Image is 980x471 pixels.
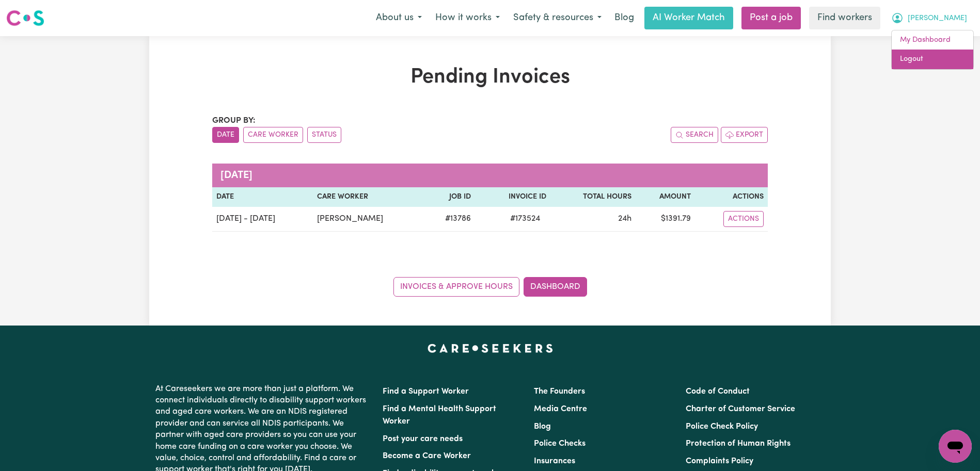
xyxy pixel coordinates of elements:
a: Dashboard [524,277,587,297]
a: Insurances [534,457,575,465]
th: Total Hours [550,187,636,207]
button: Safety & resources [507,7,608,29]
th: Invoice ID [475,187,551,207]
button: My Account [884,7,974,29]
a: Charter of Customer Service [686,405,795,413]
td: # 13786 [424,207,475,232]
a: Blog [534,423,551,431]
button: Search [671,127,718,143]
button: How it works [429,7,507,29]
th: Actions [695,187,768,207]
a: Police Check Policy [686,423,758,431]
a: Find a Mental Health Support Worker [383,405,496,426]
a: Blog [608,7,640,29]
a: Post your care needs [383,435,463,443]
span: # 173524 [504,213,546,225]
button: Export [721,127,768,143]
div: My Account [891,30,974,70]
a: Logout [892,50,973,69]
a: Complaints Policy [686,457,753,465]
span: [PERSON_NAME] [908,13,967,24]
a: Find workers [809,7,880,29]
a: Media Centre [534,405,587,413]
th: Job ID [424,187,475,207]
button: sort invoices by date [212,127,239,143]
th: Amount [636,187,695,207]
caption: [DATE] [212,164,768,187]
span: Group by: [212,117,256,125]
button: sort invoices by care worker [243,127,303,143]
td: $ 1391.79 [636,207,695,232]
button: sort invoices by paid status [307,127,341,143]
a: Protection of Human Rights [686,440,791,448]
a: Police Checks [534,440,586,448]
a: Code of Conduct [686,387,750,396]
th: Care Worker [313,187,424,207]
h1: Pending Invoices [212,65,768,90]
a: Careseekers home page [428,344,553,352]
a: Become a Care Worker [383,452,471,460]
a: AI Worker Match [644,7,733,29]
a: Post a job [741,7,801,29]
img: Careseekers logo [6,9,44,27]
td: [PERSON_NAME] [313,207,424,232]
span: 24 hours [618,215,631,223]
th: Date [212,187,313,207]
a: Careseekers logo [6,6,44,30]
button: Actions [723,211,764,227]
button: About us [369,7,429,29]
a: My Dashboard [892,30,973,50]
a: The Founders [534,387,585,396]
iframe: Button to launch messaging window [939,430,972,463]
td: [DATE] - [DATE] [212,207,313,232]
a: Find a Support Worker [383,387,469,396]
a: Invoices & Approve Hours [393,277,519,297]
